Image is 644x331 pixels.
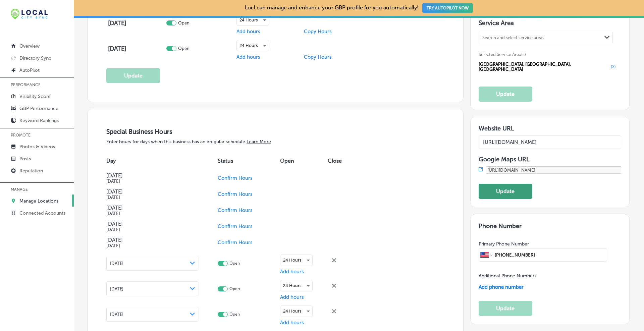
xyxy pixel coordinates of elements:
div: 24 Hours [280,280,312,291]
h4: [DATE] [106,172,199,179]
h4: [DATE] [106,188,199,195]
span: Copy Hours [304,54,332,60]
span: Copy Hours [304,29,332,35]
span: Add hours [236,29,260,35]
span: Confirm Hours [218,223,253,229]
span: [DATE] [110,312,123,317]
span: Confirm Hours [218,207,253,213]
p: AutoPilot [19,67,40,73]
span: Confirm Hours [218,239,253,245]
th: Open [280,151,328,170]
h4: [DATE] [108,45,165,52]
button: Update [479,87,532,102]
h5: [DATE] [106,195,199,200]
span: Add hours [280,320,304,326]
p: Open [178,20,190,25]
h3: Website URL [479,125,622,132]
span: Confirm Hours [218,175,253,181]
p: Open [229,261,240,266]
p: Posts [19,156,31,162]
p: Enter hours for days when this business has an irregular schedule. [106,139,444,145]
span: Add phone number [479,284,524,290]
h5: [DATE] [106,179,199,184]
p: Directory Sync [19,55,51,61]
a: Learn More [247,139,271,145]
input: Phone number [494,249,605,261]
span: Add hours [280,269,304,275]
p: Open [229,312,240,317]
h3: Special Business Hours [106,128,444,135]
img: 12321ecb-abad-46dd-be7f-2600e8d3409flocal-city-sync-logo-rectangle.png [11,9,48,19]
h3: Google Maps URL [479,156,622,163]
p: Open [229,286,240,291]
p: Visibility Score [19,94,51,99]
p: Photos & Videos [19,144,55,150]
th: Day [106,151,218,170]
div: 24 Hours [280,255,312,266]
button: Update [479,301,532,316]
span: Add hours [236,54,260,60]
h4: [DATE] [106,205,199,211]
div: Search and select service areas [482,35,544,40]
th: Close [328,151,360,170]
h4: [DATE] [106,237,199,243]
p: Open [178,46,190,51]
button: TRY AUTOPILOT NOW [422,3,473,13]
button: Update [106,68,160,83]
h3: Service Area [479,19,622,29]
h4: [DATE] [106,221,199,227]
span: [DATE] [110,261,123,266]
div: 24 Hours [237,40,269,51]
h3: Phone Number [479,222,622,230]
p: Connected Accounts [19,210,65,216]
h5: [DATE] [106,243,199,248]
div: 24 Hours [237,15,269,25]
p: Overview [19,43,40,49]
p: Reputation [19,168,43,174]
p: Manage Locations [19,198,58,204]
span: Selected Service Area(s) [479,52,526,57]
h5: [DATE] [106,227,199,232]
p: Keyword Rankings [19,118,59,123]
button: (X) [609,64,618,69]
span: [GEOGRAPHIC_DATA], [GEOGRAPHIC_DATA], [GEOGRAPHIC_DATA] [479,62,609,72]
h4: [DATE] [108,19,165,27]
input: Add Location Website [479,135,622,149]
button: Update [479,184,532,199]
label: Primary Phone Number [479,241,529,247]
span: Add hours [280,294,304,300]
label: Additional Phone Numbers [479,273,536,279]
span: [DATE] [110,286,123,291]
h5: [DATE] [106,211,199,216]
p: GBP Performance [19,106,58,111]
th: Status [218,151,280,170]
span: Confirm Hours [218,191,253,197]
div: 24 Hours [280,306,312,317]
